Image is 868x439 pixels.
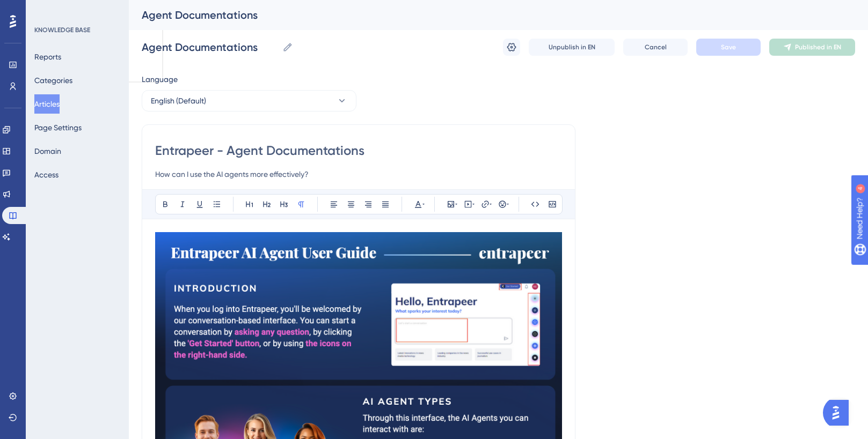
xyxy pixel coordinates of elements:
input: Article Title [155,142,562,159]
span: Unpublish in EN [549,43,595,51]
div: 4 [75,5,78,14]
button: English (Default) [142,90,356,111]
div: Agent Documentations [142,8,828,23]
span: Need Help? [25,3,67,16]
button: Published in EN [769,39,855,56]
button: Access [34,165,59,184]
span: Cancel [645,43,667,51]
input: Article Name [142,40,278,55]
button: Articles [34,94,60,114]
span: English (Default) [151,94,206,107]
button: Reports [34,47,61,66]
button: Domain [34,142,61,161]
button: Page Settings [34,118,82,137]
span: Save [721,43,736,51]
span: Published in EN [795,43,841,51]
button: Unpublish in EN [529,39,615,56]
button: Cancel [623,39,688,56]
button: Categories [34,71,72,90]
input: Article Description [155,168,562,181]
button: Save [696,39,761,56]
span: Language [142,73,178,86]
iframe: UserGuiding AI Assistant Launcher [823,397,855,429]
div: KNOWLEDGE BASE [34,26,90,34]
